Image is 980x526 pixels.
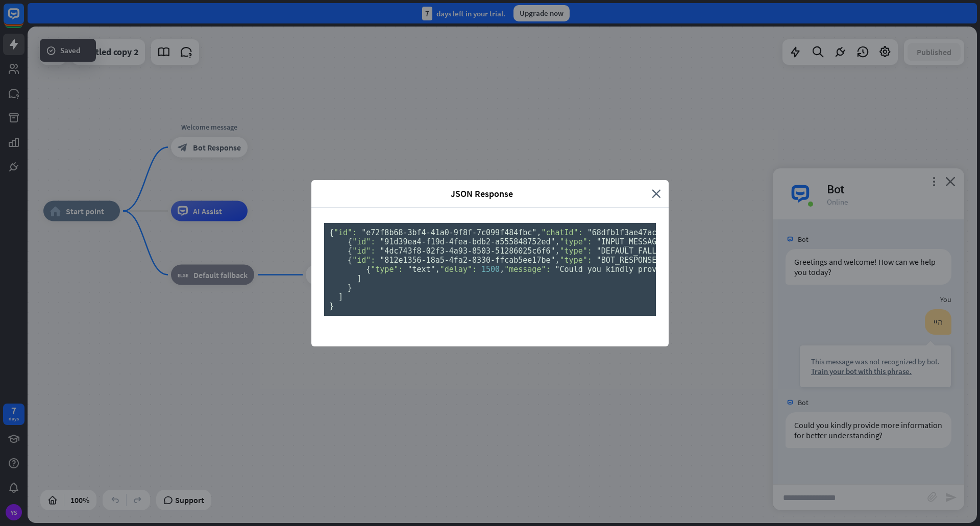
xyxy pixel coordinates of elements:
span: 1500 [481,265,500,274]
span: "id": [352,246,375,256]
span: "91d39ea4-f19d-4fea-bdb2-a555848752ed" [380,237,555,246]
span: "chatId": [541,228,582,237]
span: "INPUT_MESSAGE" [597,237,666,246]
span: "type": [560,246,592,256]
span: "id": [334,228,357,237]
span: "id": [352,237,375,246]
span: "68dfb1f3ae47ac0007844585" [587,228,707,237]
span: "id": [352,256,375,265]
span: "Could you kindly provide more information for better understanding?" [555,265,873,274]
button: Open LiveChat chat widget [8,4,39,35]
span: "message": [504,265,550,274]
span: "812e1356-18a5-4fa2-8330-ffcab5ee17be" [380,256,555,265]
span: "delay": [440,265,477,274]
span: "type": [560,256,592,265]
span: "text" [408,265,435,274]
pre: { , , , , , , , {}, [ , , , ], [ { , , }, { , }, { , , [ { , , } ] } ] } [324,223,656,316]
span: "type": [560,237,592,246]
span: "BOT_RESPONSE" [597,256,661,265]
span: "4dc743f8-02f3-4a93-8503-51286025c6f6" [380,246,555,256]
i: close [652,188,661,199]
span: "type": [371,265,403,274]
span: "e72f8b68-3bf4-41a0-9f8f-7c099f484fbc" [361,228,536,237]
span: JSON Response [319,188,644,199]
span: "DEFAULT_FALLBACK" [597,246,680,256]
